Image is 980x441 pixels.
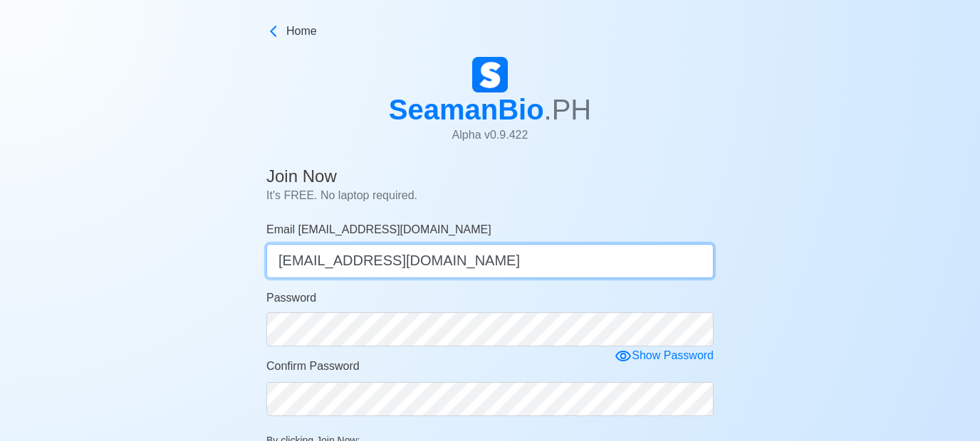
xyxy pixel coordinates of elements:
[266,187,714,204] p: It's FREE. No laptop required.
[286,23,317,40] span: Home
[266,244,714,278] input: Your email
[389,127,592,144] p: Alpha v 0.9.422
[544,94,592,125] span: .PH
[389,92,592,127] h1: SeamanBio
[266,292,316,304] span: Password
[266,23,714,40] a: Home
[389,57,592,155] a: SeamanBio.PHAlpha v0.9.422
[266,360,360,372] span: Confirm Password
[266,166,714,187] h4: Join Now
[266,223,491,235] span: Email [EMAIL_ADDRESS][DOMAIN_NAME]
[472,57,508,92] img: Logo
[615,347,714,365] div: Show Password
